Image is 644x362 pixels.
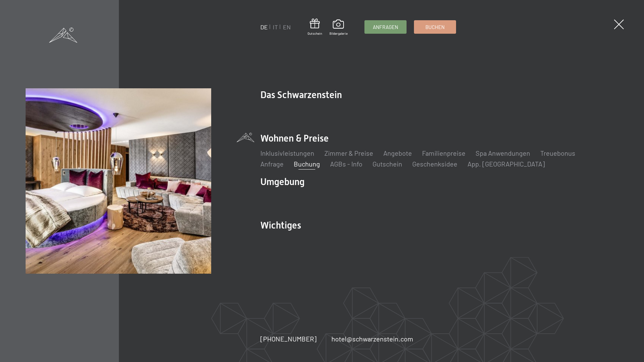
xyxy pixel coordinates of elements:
a: AGBs - Info [330,160,362,168]
a: Familienpreise [422,149,465,157]
a: DE [260,23,268,31]
a: Angebote [383,149,412,157]
a: EN [283,23,291,31]
a: Buchen [414,21,456,33]
a: Treuebonus [540,149,575,157]
span: Buchen [425,24,445,31]
a: IT [273,23,278,31]
a: Geschenksidee [412,160,457,168]
a: Bildergalerie [329,20,348,36]
a: Anfragen [365,21,406,33]
span: Bildergalerie [329,31,348,36]
a: [PHONE_NUMBER] [260,334,317,343]
a: Buchung [294,160,320,168]
a: Inklusivleistungen [260,149,314,157]
img: Buchung [26,88,211,274]
a: App. [GEOGRAPHIC_DATA] [468,160,545,168]
a: Spa Anwendungen [476,149,530,157]
a: Anfrage [260,160,284,168]
span: Anfragen [373,24,398,31]
a: Gutschein [308,19,322,36]
span: [PHONE_NUMBER] [260,335,317,343]
span: Gutschein [308,31,322,36]
a: Gutschein [373,160,402,168]
a: Zimmer & Preise [324,149,373,157]
a: hotel@schwarzenstein.com [331,334,413,343]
